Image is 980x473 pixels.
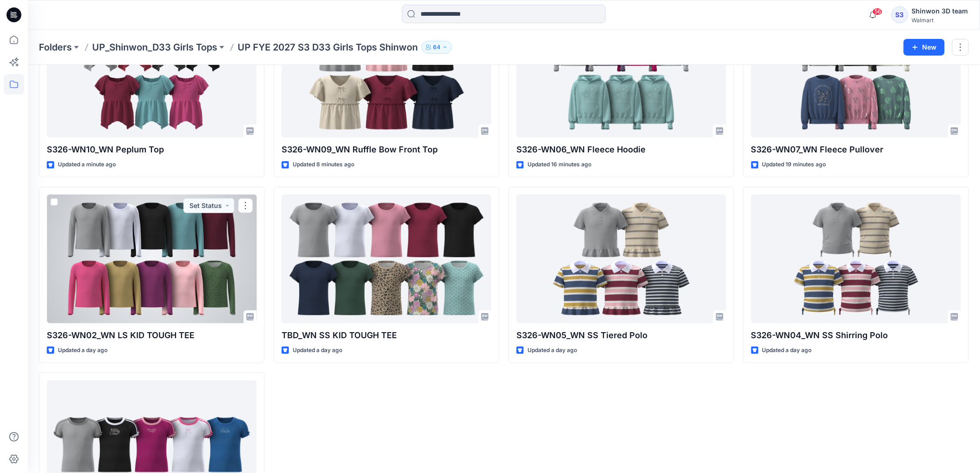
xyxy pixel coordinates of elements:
p: S326-WN05_WN SS Tiered Polo [516,329,726,342]
p: Updated 19 minutes ago [762,160,826,170]
a: Folders [39,41,72,54]
p: Updated 8 minutes ago [293,160,354,170]
p: Updated a day ago [762,346,812,355]
a: S326-WN09_WN Ruffle Bow Front Top [282,9,491,138]
p: S326-WN10_WN Peplum Top [47,143,257,156]
a: S326-WN02_WN LS KID TOUGH TEE [47,195,257,323]
a: S326-WN06_WN Fleece Hoodie [516,9,726,138]
p: 64 [433,42,440,52]
p: S326-WN09_WN Ruffle Bow Front Top [282,143,491,156]
a: S326-WN07_WN Fleece Pullover [751,9,961,138]
p: Updated a day ago [293,346,342,355]
p: S326-WN06_WN Fleece Hoodie [516,143,726,156]
div: Shinwon 3D team [912,6,968,17]
a: TBD_WN SS KID TOUGH TEE [282,195,491,323]
p: TBD_WN SS KID TOUGH TEE [282,329,491,342]
a: S326-WN05_WN SS Tiered Polo [516,195,726,323]
p: UP FYE 2027 S3 D33 Girls Tops Shinwon [238,41,418,54]
p: S326-WN02_WN LS KID TOUGH TEE [47,329,257,342]
p: Updated a day ago [58,346,107,355]
button: New [904,39,945,56]
p: Updated 16 minutes ago [528,160,591,170]
p: Updated a minute ago [58,160,116,170]
p: S326-WN04_WN SS Shirring Polo [751,329,961,342]
span: 56 [873,8,883,15]
a: S326-WN04_WN SS Shirring Polo [751,195,961,323]
p: S326-WN07_WN Fleece Pullover [751,143,961,156]
button: 64 [421,41,452,54]
p: Updated a day ago [528,346,577,355]
a: S326-WN10_WN Peplum Top [47,9,257,138]
a: UP_Shinwon_D33 Girls Tops [92,41,217,54]
div: Walmart [912,17,968,24]
div: S3 [892,6,908,23]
